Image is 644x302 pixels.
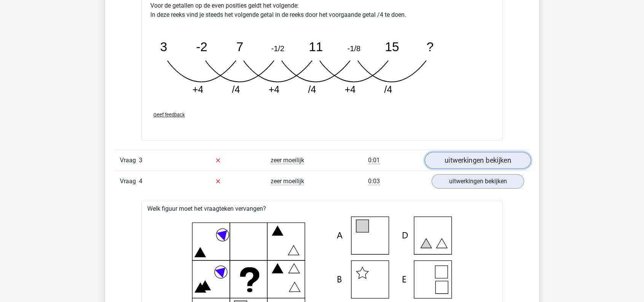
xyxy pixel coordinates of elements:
[153,112,185,118] span: Geef feedback
[271,44,284,53] tspan: -1/2
[309,40,323,54] tspan: 11
[345,84,356,95] tspan: +4
[368,157,380,164] span: 0:01
[120,156,139,165] span: Vraag
[271,157,304,164] span: zeer moeilijk
[271,178,304,185] span: zeer moeilijk
[139,178,142,185] span: 4
[368,178,380,185] span: 0:03
[425,152,531,169] a: uitwerkingen bekijken
[348,44,360,53] tspan: -1/8
[427,40,434,54] tspan: ?
[196,40,207,54] tspan: -2
[160,40,167,54] tspan: 3
[269,84,280,95] tspan: +4
[120,177,139,186] span: Vraag
[232,84,240,95] tspan: /4
[432,174,524,189] a: uitwerkingen bekijken
[139,157,142,164] span: 3
[384,84,392,95] tspan: /4
[385,40,399,54] tspan: 15
[236,40,244,54] tspan: 7
[308,84,316,95] tspan: /4
[193,84,204,95] tspan: +4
